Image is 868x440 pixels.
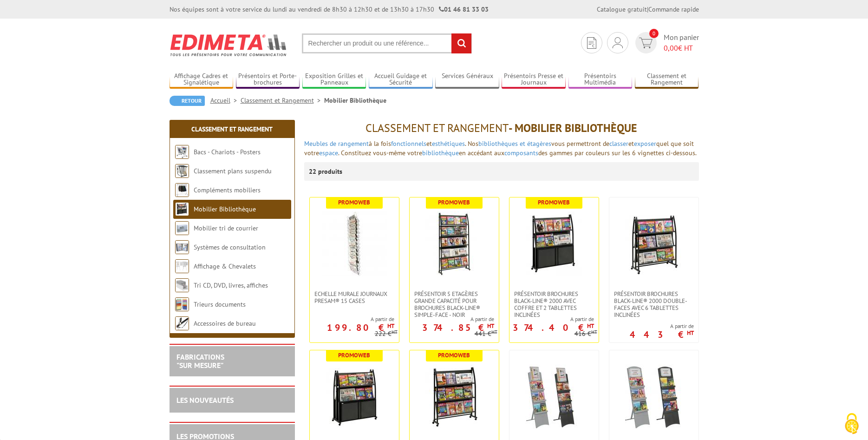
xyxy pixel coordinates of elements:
[304,139,369,148] a: Meubles de rangement
[502,72,566,87] a: Présentoirs Presse et Journaux
[648,5,699,13] a: Commande rapide
[597,5,647,13] a: Catalogue gratuit
[175,221,189,235] img: Mobilier tri de courrier
[687,329,694,337] sup: HT
[194,148,261,156] a: Bacs - Chariots - Posters
[176,352,224,370] a: FABRICATIONS"Sur Mesure"
[241,96,324,105] a: Classement et Rangement
[609,290,698,318] a: Présentoir brochures Black-Line® 2000 double-faces avec 6 tablettes inclinées
[509,315,594,323] span: A partir de
[664,43,699,53] span: € HT
[324,96,386,105] li: Mobilier Bibliothèque
[840,412,863,435] img: Cookies (fenêtre modale)
[392,328,398,335] sup: HT
[649,29,659,38] span: 0
[613,37,623,48] img: devis rapide
[210,96,241,105] a: Accueil
[194,243,266,251] a: Systèmes de consultation
[310,290,399,304] a: Echelle murale journaux Presam® 15 cases
[504,149,538,157] a: composants
[568,72,633,87] a: Présentoirs Multimédia
[236,72,300,87] a: Présentoirs et Porte-brochures
[439,5,489,13] strong: 01 46 81 33 03
[438,198,470,206] b: Promoweb
[175,259,189,273] img: Affichage & Chevalets
[522,364,587,429] img: Présentoir brochures Black-Line® 3700 avec cadre A3
[194,262,256,270] a: Affichage & Chevalets
[369,72,433,87] a: Accueil Guidage et Sécurité
[191,125,273,133] a: Classement et Rangement
[574,330,597,337] p: 416 €
[526,211,582,276] img: Présentoir brochures Black-Line® 2000 avec coffre et 2 tablettes inclinées
[175,183,189,197] img: Compléments mobiliers
[327,325,394,330] p: 199.80 €
[630,332,694,337] p: 443 €
[175,278,189,292] img: Tri CD, DVD, livres, affiches
[304,139,694,157] span: vous permettront de et quel que soit votre . Constituez vous-même votre
[170,28,288,62] img: Edimeta
[538,198,570,206] b: Promoweb
[635,72,699,87] a: Classement et Rangement
[609,139,628,148] a: classer
[475,330,497,337] p: 441 €
[422,364,487,429] img: Présentoir brochures Black-Line® 2000 simple-face
[194,281,268,289] a: Tri CD, DVD, livres, affiches
[664,32,699,53] span: Mon panier
[365,121,509,135] span: Classement et Rangement
[422,211,487,276] img: Présentoir 5 Etagères grande capacité pour brochures Black-Line® simple-face - Noir
[310,315,394,323] span: A partir de
[438,351,470,359] b: Promoweb
[387,322,394,330] sup: HT
[194,205,256,213] a: Mobilier Bibliothèque
[621,211,686,276] img: Présentoir brochures Black-Line® 2000 double-faces avec 6 tablettes inclinées
[410,290,499,318] a: Présentoir 5 Etagères grande capacité pour brochures Black-Line® simple-face - Noir
[414,290,494,318] span: Présentoir 5 Etagères grande capacité pour brochures Black-Line® simple-face - Noir
[175,202,189,216] img: Mobilier Bibliothèque
[175,164,189,178] img: Classement plans suspendu
[194,186,261,194] a: Compléments mobiliers
[302,72,366,87] a: Exposition Grilles et Panneaux
[621,364,686,429] img: Présentoir brochures Black-Line® 3700 avec cadre A4
[319,149,338,157] a: espace
[170,96,205,106] a: Retour
[314,290,394,304] span: Echelle murale journaux Presam® 15 cases
[175,145,189,159] img: Bacs - Chariots - Posters
[302,33,472,53] input: Rechercher un produit ou une référence...
[597,5,699,14] div: |
[304,122,699,134] h1: - Mobilier Bibliothèque
[459,149,697,157] span: en accédant aux des gammes par couleurs sur les 6 vignettes ci-dessous.
[170,72,234,87] a: Affichage Cadres et Signalétique
[630,322,694,330] span: A partir de
[175,297,189,311] img: Trieurs documents
[633,32,699,53] a: devis rapide 0 Mon panier 0,00€ HT
[375,330,398,337] p: 222 €
[835,408,868,440] button: Cookies (fenêtre modale)
[435,72,499,87] a: Services Généraux
[369,139,478,148] span: à la fois et . Nos
[432,139,465,148] a: esthétiques
[509,290,599,318] a: Présentoir brochures Black-Line® 2000 avec coffre et 2 tablettes inclinées
[175,240,189,254] img: Systèmes de consultation
[338,198,370,206] b: Promoweb
[309,162,344,181] p: 22 produits
[391,139,426,148] a: fonctionnels
[194,300,246,309] a: Trieurs documents
[422,149,459,157] a: bibliothèque
[664,43,678,53] span: 0,00
[322,211,387,276] img: Echelle murale journaux Presam® 15 cases
[422,325,494,330] p: 374.85 €
[176,395,234,405] a: LES NOUVEAUTÉS
[487,322,494,330] sup: HT
[170,5,489,14] div: Nos équipes sont à votre service du lundi au vendredi de 8h30 à 12h30 et de 13h30 à 17h30
[451,33,471,53] input: rechercher
[175,316,189,330] img: Accessoires de bureau
[513,325,594,330] p: 374.40 €
[634,139,656,148] a: exposer
[338,351,370,359] b: Promoweb
[478,139,551,148] a: bibliothèques et étagères
[514,290,594,318] span: Présentoir brochures Black-Line® 2000 avec coffre et 2 tablettes inclinées
[194,319,256,328] a: Accessoires de bureau
[194,167,272,175] a: Classement plans suspendu
[587,322,594,330] sup: HT
[491,328,497,335] sup: HT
